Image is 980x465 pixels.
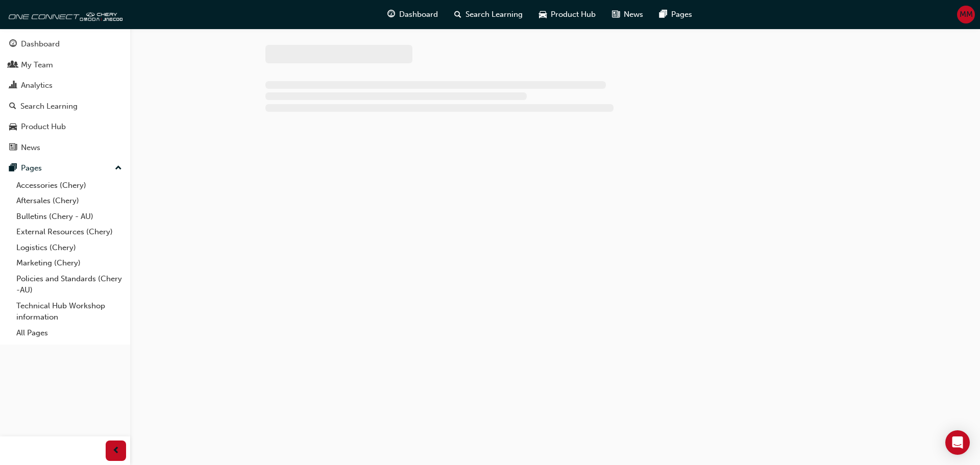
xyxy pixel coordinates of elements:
a: guage-iconDashboard [379,4,446,25]
div: News [21,142,40,154]
button: Pages [4,159,126,178]
span: car-icon [9,123,17,132]
a: Search Learning [4,97,126,116]
span: chart-icon [9,81,17,90]
a: car-iconProduct Hub [531,4,604,25]
span: news-icon [612,8,620,21]
a: My Team [4,56,126,75]
a: News [4,138,126,157]
div: Analytics [21,80,53,91]
button: MM [957,6,975,23]
span: Dashboard [399,9,438,20]
a: pages-iconPages [651,4,700,25]
span: Search Learning [465,9,523,20]
a: Dashboard [4,35,126,54]
span: pages-icon [9,164,17,173]
a: Marketing (Chery) [12,255,126,271]
a: Technical Hub Workshop information [12,298,126,325]
span: News [624,9,643,20]
span: news-icon [9,143,17,153]
div: Open Intercom Messenger [945,430,970,455]
a: Accessories (Chery) [12,178,126,193]
a: Aftersales (Chery) [12,193,126,209]
a: Policies and Standards (Chery -AU) [12,271,126,298]
span: prev-icon [112,445,120,457]
div: Search Learning [20,101,78,112]
span: Pages [671,9,692,20]
span: pages-icon [659,8,667,21]
a: search-iconSearch Learning [446,4,531,25]
a: Bulletins (Chery - AU) [12,209,126,225]
img: oneconnect [5,4,122,25]
span: guage-icon [387,8,395,21]
span: up-icon [115,162,122,175]
div: Dashboard [21,38,60,50]
span: car-icon [539,8,547,21]
a: news-iconNews [604,4,651,25]
span: guage-icon [9,40,17,49]
a: Product Hub [4,117,126,136]
a: Analytics [4,76,126,95]
span: MM [960,9,973,20]
div: Product Hub [21,121,66,133]
a: External Resources (Chery) [12,224,126,240]
span: people-icon [9,61,17,70]
span: Product Hub [551,9,596,20]
a: Logistics (Chery) [12,240,126,256]
button: DashboardMy TeamAnalyticsSearch LearningProduct HubNews [4,33,126,159]
span: search-icon [454,8,461,21]
div: Pages [21,162,42,174]
a: All Pages [12,325,126,341]
span: search-icon [9,102,16,111]
div: My Team [21,59,53,71]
